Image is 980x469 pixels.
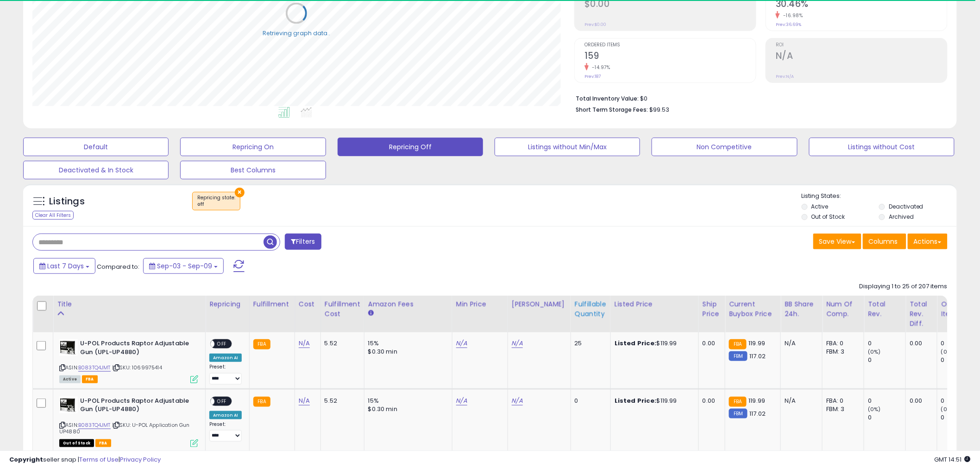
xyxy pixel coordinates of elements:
div: FBA: 0 [826,339,857,348]
strong: Copyright [9,455,43,464]
button: Filters [285,234,321,250]
label: Archived [889,213,914,221]
div: 0 [941,413,979,422]
div: Amazon AI [209,354,242,362]
span: $99.53 [649,105,669,114]
div: 0.00 [910,397,930,405]
a: N/A [456,396,467,406]
h2: N/A [776,51,947,63]
div: 0.00 [703,397,718,405]
li: $0 [576,92,941,103]
div: Retrieving graph data.. [263,29,330,38]
small: FBA [253,397,270,407]
small: Prev: 36.69% [776,22,801,27]
div: Preset: [209,421,242,442]
div: 5.52 [325,397,357,405]
div: ASIN: [59,339,198,382]
button: Sep-03 - Sep-09 [143,258,224,274]
span: All listings that are currently out of stock and unavailable for purchase on Amazon [59,439,94,447]
b: Total Inventory Value: [576,95,639,102]
span: | SKU: U-POL Application Gun UP4880 [59,421,190,435]
div: 0.00 [703,339,718,348]
span: Ordered Items [584,43,756,48]
button: Repricing On [180,138,326,156]
div: ASIN: [59,397,198,446]
div: $0.30 min [368,348,445,356]
span: 119.99 [749,396,766,405]
b: U-POL Products Raptor Adjustable Gun (UPL-UP4880) [80,339,193,359]
button: Save View [813,234,861,249]
span: Repricing state : [197,194,235,208]
span: 119.99 [749,339,766,348]
div: Amazon Fees [368,299,448,309]
button: Best Columns [180,161,326,179]
div: Clear All Filters [32,211,74,220]
button: Columns [863,234,906,249]
span: FBA [95,439,111,447]
div: Repricing [209,299,245,309]
small: FBM [729,409,747,418]
a: B083TQ4JMT [78,421,111,429]
div: Listed Price [615,299,695,309]
div: Num of Comp. [826,299,860,319]
div: Min Price [456,299,504,309]
span: Last 7 Days [47,261,84,271]
button: Deactivated & In Stock [23,161,169,179]
button: Non Competitive [652,138,797,156]
small: FBM [729,351,747,361]
a: Privacy Policy [120,455,161,464]
div: $119.99 [615,397,691,405]
div: Total Rev. [868,299,902,319]
span: 2025-09-17 14:51 GMT [935,455,971,464]
div: 0 [868,397,905,405]
div: 0 [868,356,905,364]
b: U-POL Products Raptor Adjustable Gun (UPL-UP4880) [80,397,193,416]
button: Actions [908,234,948,249]
label: Deactivated [889,203,923,210]
button: Listings without Cost [809,138,955,156]
span: | SKU: 1069975414 [112,364,162,371]
div: Fulfillment Cost [325,299,360,319]
small: (0%) [868,348,881,355]
b: Short Term Storage Fees: [576,106,648,114]
small: -14.97% [589,64,610,71]
div: FBM: 3 [826,348,857,356]
a: B083TQ4JMT [78,364,111,372]
span: 117.02 [750,352,766,361]
div: off [197,201,235,208]
div: 5.52 [325,339,357,348]
small: Prev: 187 [584,74,601,79]
button: × [235,188,245,197]
div: Cost [299,299,317,309]
small: Prev: $0.00 [584,22,606,27]
div: 0 [941,397,979,405]
button: Default [23,138,169,156]
div: Total Rev. Diff. [910,299,933,329]
small: FBA [253,339,270,349]
div: Amazon AI [209,411,242,419]
div: BB Share 24h. [785,299,818,319]
span: OFF [214,397,229,405]
div: N/A [785,397,815,405]
div: Fulfillable Quantity [575,299,607,319]
div: Title [57,299,201,309]
small: Prev: N/A [776,74,794,79]
small: FBA [729,397,746,407]
a: N/A [299,339,310,348]
a: N/A [299,396,310,406]
button: Last 7 Days [33,258,95,274]
small: (0%) [868,406,881,413]
small: FBA [729,339,746,349]
b: Listed Price: [615,339,657,348]
div: $0.30 min [368,405,445,413]
small: (0%) [941,406,954,413]
span: Sep-03 - Sep-09 [157,261,212,271]
div: 0 [941,356,979,364]
div: Ship Price [703,299,721,319]
div: N/A [785,339,815,348]
button: Listings without Min/Max [495,138,640,156]
label: Active [811,203,829,210]
a: N/A [456,339,467,348]
span: 117.02 [750,409,766,418]
h2: 159 [584,51,756,63]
